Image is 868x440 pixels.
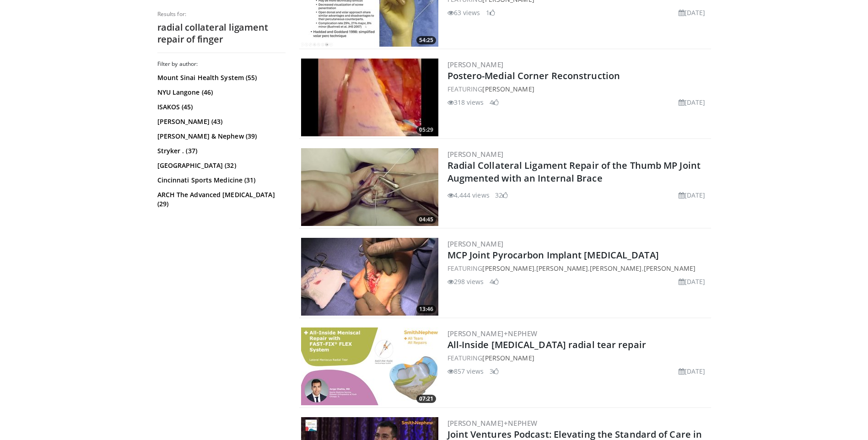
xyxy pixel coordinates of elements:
[416,215,436,224] span: 04:45
[679,277,706,286] li: [DATE]
[644,264,695,273] a: [PERSON_NAME]
[482,264,534,273] a: [PERSON_NAME]
[447,97,484,107] li: 318 views
[416,395,436,403] span: 07:21
[301,148,438,226] a: 04:45
[157,11,286,18] p: Results for:
[157,146,283,156] a: Stryker . (37)
[490,366,499,376] li: 3
[157,21,286,45] h2: radial collateral ligament repair of finger
[157,88,283,97] a: NYU Langone (46)
[301,59,438,136] a: 05:29
[490,277,499,286] li: 4
[447,277,484,286] li: 298 views
[157,117,283,126] a: [PERSON_NAME] (43)
[447,249,659,261] a: MCP Joint Pyrocarbon Implant [MEDICAL_DATA]
[447,70,620,82] a: Postero-Medial Corner Reconstruction
[157,60,286,68] h3: Filter by author:
[416,126,436,134] span: 05:29
[447,190,490,200] li: 4,444 views
[679,190,706,200] li: [DATE]
[157,102,283,112] a: ISAKOS (45)
[157,132,283,141] a: [PERSON_NAME] & Nephew (39)
[447,366,484,376] li: 857 views
[482,85,534,93] a: [PERSON_NAME]
[157,176,283,185] a: Cincinnati Sports Medicine (31)
[590,264,642,273] a: [PERSON_NAME]
[447,150,504,159] a: [PERSON_NAME]
[157,161,283,170] a: [GEOGRAPHIC_DATA] (32)
[447,159,701,184] a: Radial Collateral Ligament Repair of the Thumb MP Joint Augmented with an Internal Brace
[447,353,709,363] div: FEATURING
[447,239,504,248] a: [PERSON_NAME]
[447,329,538,338] a: [PERSON_NAME]+Nephew
[447,60,504,69] a: [PERSON_NAME]
[301,327,438,405] a: 07:21
[679,366,706,376] li: [DATE]
[536,264,588,273] a: [PERSON_NAME]
[301,238,438,316] a: 13:46
[482,354,534,362] a: [PERSON_NAME]
[447,338,646,351] a: All-Inside [MEDICAL_DATA] radial tear repair
[416,305,436,313] span: 13:46
[679,8,706,17] li: [DATE]
[486,8,495,17] li: 1
[679,97,706,107] li: [DATE]
[447,8,480,17] li: 63 views
[157,73,283,82] a: Mount Sinai Health System (55)
[447,84,709,94] div: FEATURING
[301,238,438,316] img: 310db7ed-0e30-4937-9528-c0755f7da9bd.300x170_q85_crop-smart_upscale.jpg
[416,36,436,44] span: 54:25
[301,59,438,136] img: b82e8248-ae3c-468f-a9b0-6dbf1d8dd5b4.300x170_q85_crop-smart_upscale.jpg
[301,327,438,405] img: c86a3304-9198-43f0-96be-d6f8d7407bb4.300x170_q85_crop-smart_upscale.jpg
[490,97,499,107] li: 4
[447,263,709,273] div: FEATURING , , ,
[495,190,508,200] li: 32
[157,190,283,209] a: ARCH The Advanced [MEDICAL_DATA] (29)
[301,148,438,226] img: 5c12eb4b-011c-45e8-9020-aac4c7017f2b.300x170_q85_crop-smart_upscale.jpg
[447,419,538,428] a: [PERSON_NAME]+Nephew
